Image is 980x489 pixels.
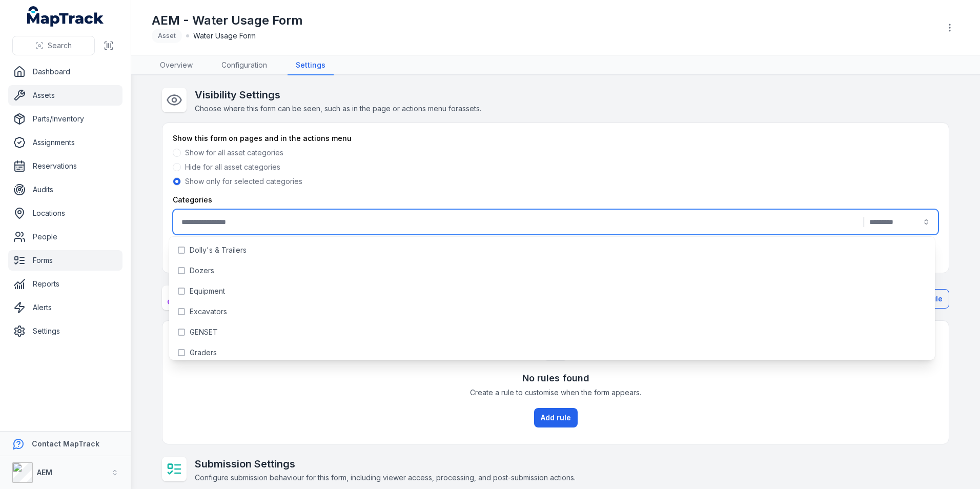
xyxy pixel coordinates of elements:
label: Hide for all asset categories [185,162,280,172]
span: Choose where this form can be seen, such as in the page or actions menu for assets . [195,104,481,113]
span: Configure submission behaviour for this form, including viewer access, processing, and post-submi... [195,473,576,482]
a: Alerts [8,297,122,318]
span: Create a rule to customise when the form appears. [470,388,641,398]
a: Settings [288,56,334,75]
span: Water Usage Form [193,31,256,41]
span: Graders [190,348,217,358]
a: MapTrack [27,6,104,27]
a: Overview [152,56,201,75]
span: Equipment [190,286,225,296]
label: Show this form on pages and in the actions menu [173,133,352,144]
label: Show only for selected categories [185,176,302,187]
label: Show for all asset categories [185,148,283,158]
span: Dolly's & Trailers [190,245,247,255]
div: Asset [152,29,182,43]
a: Reservations [8,156,122,176]
a: Configuration [213,56,275,75]
button: Add rule [534,408,578,427]
h2: Submission Settings [195,457,576,471]
a: Assignments [8,132,122,153]
a: Settings [8,321,122,341]
span: GENSET [190,327,218,337]
a: Forms [8,250,122,271]
span: Search [48,40,72,51]
strong: AEM [37,468,52,477]
strong: Contact MapTrack [32,439,99,448]
span: Dozers [190,266,214,276]
button: Search [12,36,95,55]
a: Reports [8,274,122,294]
h1: AEM - Water Usage Form [152,12,303,29]
a: Audits [8,179,122,200]
a: Assets [8,85,122,106]
a: Locations [8,203,122,223]
button: | [173,209,938,235]
a: Dashboard [8,62,122,82]
h3: No rules found [522,371,589,385]
a: People [8,227,122,247]
span: Excavators [190,307,227,317]
a: Parts/Inventory [8,109,122,129]
label: Categories [173,195,212,205]
h2: Visibility Settings [195,88,481,102]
